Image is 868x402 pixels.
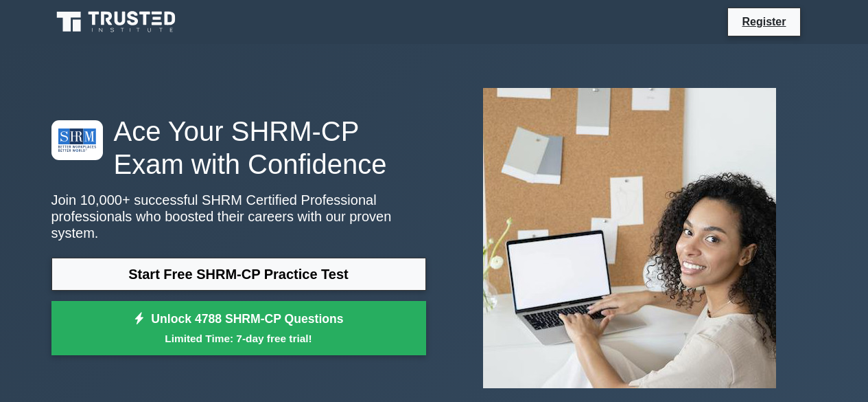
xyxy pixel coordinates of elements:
[734,13,794,30] a: Register
[51,115,426,181] h1: Ace Your SHRM-CP Exam with Confidence
[69,331,409,346] small: Limited Time: 7-day free trial!
[51,258,426,291] a: Start Free SHRM-CP Practice Test
[51,301,426,356] a: Unlock 4788 SHRM-CP QuestionsLimited Time: 7-day free trial!
[51,192,426,241] p: Join 10,000+ successful SHRM Certified Professional professionals who boosted their careers with ...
